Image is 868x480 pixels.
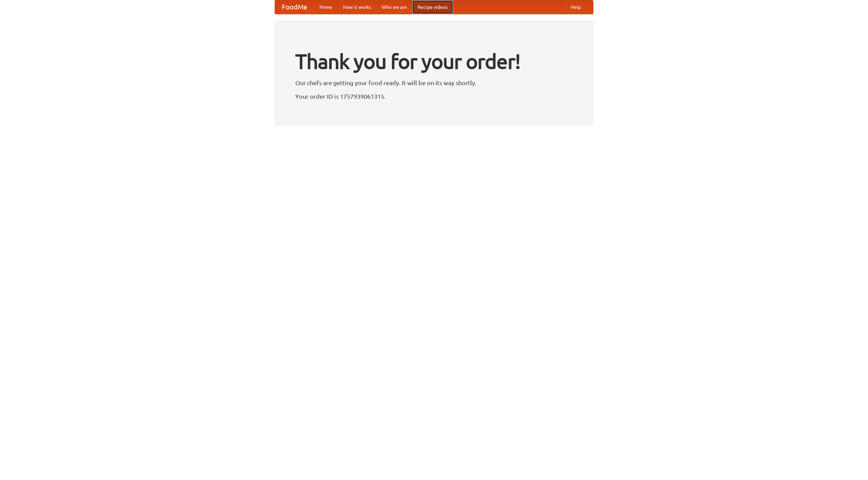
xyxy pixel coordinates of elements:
h1: Thank you for your order! [295,45,573,78]
p: Your order ID is 1757939061315. [295,91,573,101]
a: How it works [338,0,376,14]
a: Recipe videos [412,0,453,14]
a: Home [314,0,338,14]
a: Help [565,0,586,14]
a: FoodMe [275,0,314,14]
a: Who we are [376,0,412,14]
p: Our chefs are getting your food ready. It will be on its way shortly. [295,78,573,88]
